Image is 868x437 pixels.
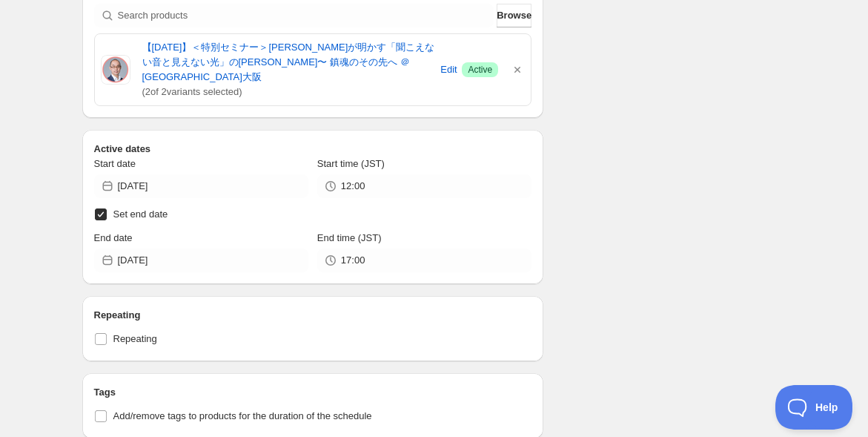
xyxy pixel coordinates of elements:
button: Edit [438,58,459,82]
button: Browse [497,4,531,27]
span: Start date [94,158,136,169]
input: Search products [118,4,494,27]
a: 【[DATE]】＜特別セミナー＞[PERSON_NAME]が明かす「聞こえない音と見えない光」の[PERSON_NAME]〜 鎮魂のその先へ ＠[GEOGRAPHIC_DATA]大阪 [142,40,436,85]
span: Edit [440,62,457,77]
h2: Tags [94,385,532,400]
span: Active [468,64,492,76]
h2: Active dates [94,142,532,157]
span: Repeating [113,333,157,344]
span: Set end date [113,208,168,220]
span: End time (JST) [317,232,382,243]
h2: Repeating [94,308,532,323]
span: ( 2 of 2 variants selected) [142,85,436,99]
span: End date [94,232,133,243]
span: Start time (JST) [317,158,385,169]
span: Browse [497,8,531,23]
span: Add/remove tags to products for the duration of the schedule [113,410,372,421]
iframe: Toggle Customer Support [775,385,853,430]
